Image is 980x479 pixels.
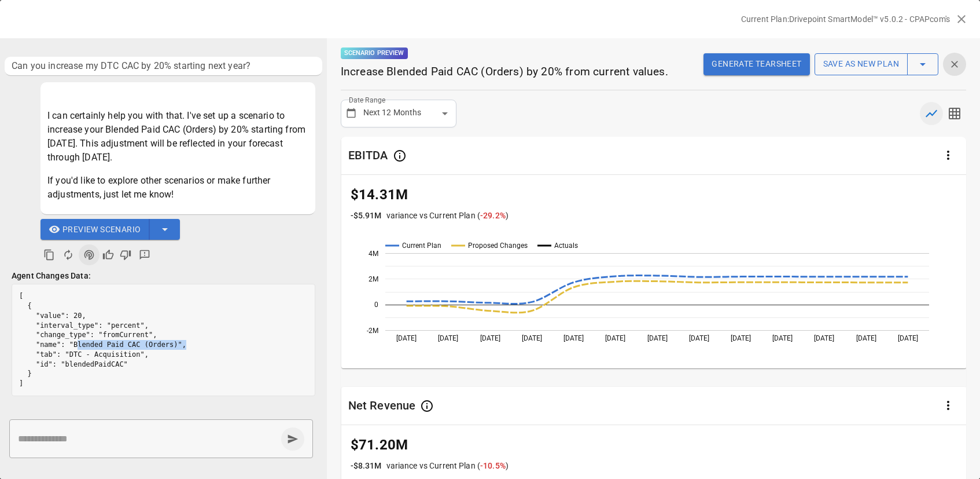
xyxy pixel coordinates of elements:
[480,211,506,220] span: -29.2 %
[117,246,134,264] button: Bad Response
[898,334,918,342] text: [DATE]
[351,434,957,455] p: $71.20M
[480,334,500,342] text: [DATE]
[134,244,155,265] button: Detailed Feedback
[40,246,58,264] button: Copy to clipboard
[363,107,422,119] p: Next 12 Months
[100,246,117,264] button: Good Response
[341,64,668,81] p: Increase Blended Paid CAC (Orders) by 20% from current values.
[351,460,382,472] p: -$8.31M
[348,398,416,414] div: Net Revenue
[731,334,751,342] text: [DATE]
[341,236,967,371] svg: A chart.
[349,95,385,105] label: Date Range
[47,174,308,202] p: If you'd like to explore other scenarios or make further adjustments, just let me know!
[40,219,150,240] button: Preview Scenario
[815,53,908,75] button: Save as new plan
[688,334,709,342] text: [DATE]
[369,250,378,258] text: 4M
[341,47,408,59] p: Scenario Preview
[554,242,578,250] text: Actuals
[438,334,458,342] text: [DATE]
[79,244,100,265] button: Agent Changes Data
[772,334,793,342] text: [DATE]
[367,327,378,335] text: -2M
[647,334,667,342] text: [DATE]
[58,244,79,265] button: Regenerate Response
[62,222,141,237] span: Preview Scenario
[402,242,441,250] text: Current Plan
[563,334,584,342] text: [DATE]
[741,13,950,25] p: Current Plan: Drivepoint SmartModel™ v5.0.2 - CPAPcom's
[351,210,382,222] p: -$5.91M
[856,334,876,342] text: [DATE]
[348,148,388,163] div: EBITDA
[47,109,308,164] p: I can certainly help you with that. I've set up a scenario to increase your Blended Paid CAC (Ord...
[369,275,378,283] text: 2M
[468,242,528,250] text: Proposed Changes
[814,334,834,342] text: [DATE]
[374,301,378,309] text: 0
[605,334,625,342] text: [DATE]
[703,53,809,75] button: Generate Tearsheet
[480,461,506,470] span: -10.5 %
[351,184,957,205] p: $14.31M
[521,334,541,342] text: [DATE]
[12,284,315,396] pre: [ { "value": 20, "interval_type": "percent", "change_type": "fromCurrent", "name": "Blended Paid ...
[386,460,509,472] p: variance vs Current Plan ( )
[12,270,315,281] p: Agent Changes Data:
[396,334,417,342] text: [DATE]
[12,59,315,73] span: Can you increase my DTC CAC by 20% starting next year?
[386,210,509,222] p: variance vs Current Plan ( )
